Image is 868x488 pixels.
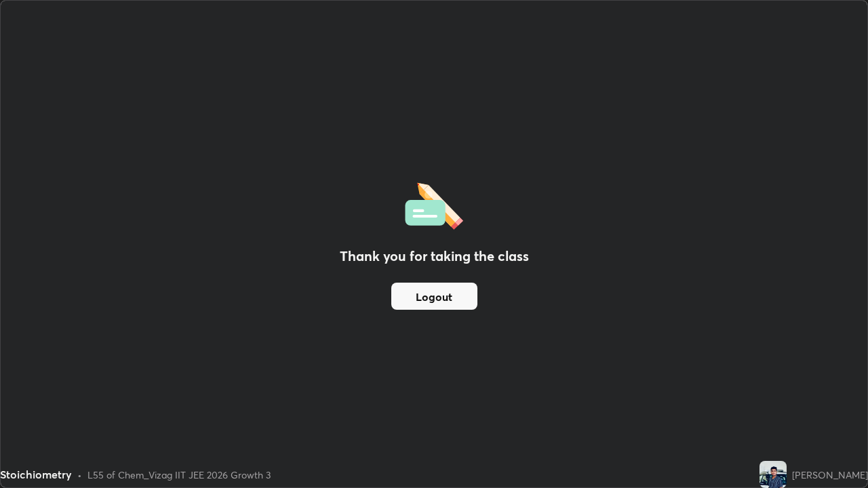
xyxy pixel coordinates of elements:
div: [PERSON_NAME] [792,468,868,482]
div: L55 of Chem_Vizag IIT JEE 2026 Growth 3 [87,468,271,482]
div: • [77,468,82,482]
button: Logout [391,283,477,310]
h2: Thank you for taking the class [340,246,529,266]
img: offlineFeedback.1438e8b3.svg [405,178,463,230]
img: 1351eabd0d4b4398a4dd67eb40e67258.jpg [759,461,787,488]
